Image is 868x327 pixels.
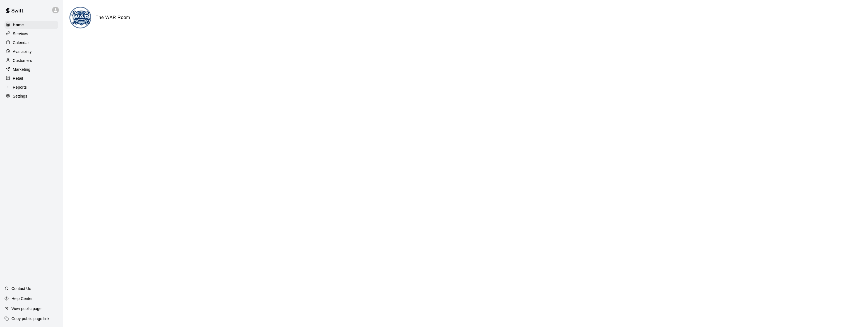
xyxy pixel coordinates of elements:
p: Marketing [13,67,30,72]
p: Copy public page link [11,316,49,321]
a: Services [4,30,58,38]
p: Customers [13,58,32,63]
a: Availability [4,47,58,56]
p: Calendar [13,40,29,45]
p: Settings [13,93,27,99]
p: Availability [13,49,32,54]
a: Marketing [4,65,58,74]
a: Customers [4,56,58,65]
p: Home [13,22,24,28]
a: Calendar [4,38,58,47]
p: Services [13,31,28,37]
a: Home [4,21,58,29]
p: View public page [11,306,42,311]
a: Retail [4,74,58,83]
img: The WAR Room logo [70,8,91,28]
p: Retail [13,76,23,81]
h6: The WAR Room [96,14,130,21]
a: Settings [4,92,58,100]
p: Contact Us [11,286,31,291]
p: Help Center [11,296,33,301]
a: Reports [4,83,58,91]
p: Reports [13,84,27,90]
